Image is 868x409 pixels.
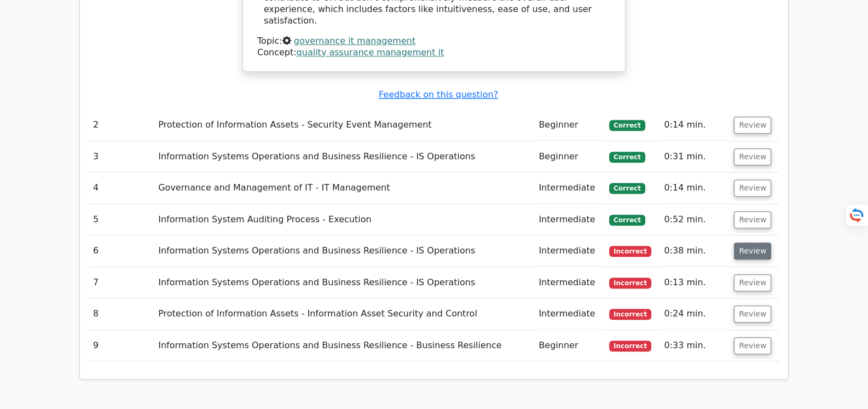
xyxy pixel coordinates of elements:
td: 5 [89,204,154,235]
span: Incorrect [609,278,651,289]
td: 0:14 min. [659,110,730,141]
td: Protection of Information Assets - Information Asset Security and Control [154,298,534,330]
a: Feedback on this question? [379,89,498,100]
span: Correct [609,120,645,131]
button: Review [734,180,771,197]
td: Information Systems Operations and Business Resilience - Business Resilience [154,330,534,361]
button: Review [734,306,771,322]
td: Beginner [534,330,605,361]
td: 4 [89,172,154,204]
span: Incorrect [609,309,651,320]
td: 0:38 min. [659,235,730,267]
td: Intermediate [534,172,605,204]
td: Intermediate [534,267,605,298]
td: 9 [89,330,154,361]
td: 0:31 min. [659,141,730,172]
span: Correct [609,215,645,226]
td: Information System Auditing Process - Execution [154,204,534,235]
td: Information Systems Operations and Business Resilience - IS Operations [154,267,534,298]
span: Incorrect [609,246,651,257]
td: Protection of Information Assets - Security Event Management [154,110,534,141]
td: 3 [89,141,154,172]
td: 8 [89,298,154,330]
td: Governance and Management of IT - IT Management [154,172,534,204]
a: governance it management [294,36,415,46]
td: Intermediate [534,235,605,267]
td: 6 [89,235,154,267]
span: Correct [609,152,645,163]
a: quality assurance management it [297,47,444,57]
td: 0:52 min. [659,204,730,235]
div: Concept: [257,47,611,59]
td: 2 [89,110,154,141]
td: Intermediate [534,204,605,235]
td: Beginner [534,110,605,141]
button: Review [734,337,771,354]
button: Review [734,274,771,291]
td: 0:24 min. [659,298,730,330]
button: Review [734,117,771,134]
td: 0:14 min. [659,172,730,204]
td: Beginner [534,141,605,172]
td: Information Systems Operations and Business Resilience - IS Operations [154,235,534,267]
td: 7 [89,267,154,298]
div: Topic: [257,36,611,47]
span: Correct [609,183,645,194]
span: Incorrect [609,341,651,352]
td: Information Systems Operations and Business Resilience - IS Operations [154,141,534,172]
button: Review [734,148,771,165]
td: Intermediate [534,298,605,330]
button: Review [734,243,771,260]
td: 0:13 min. [659,267,730,298]
td: 0:33 min. [659,330,730,361]
button: Review [734,211,771,228]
